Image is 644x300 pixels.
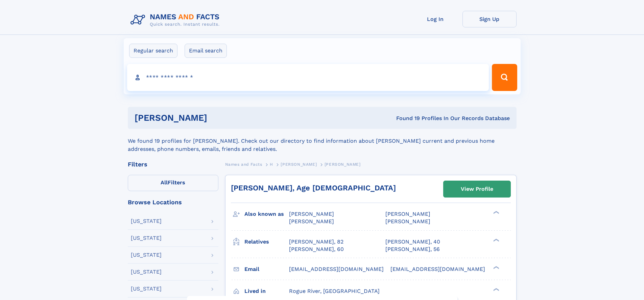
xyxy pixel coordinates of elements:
[385,218,430,225] span: [PERSON_NAME]
[128,129,517,153] div: We found 19 profiles for [PERSON_NAME]. Check out our directory to find information about [PERSON...
[492,265,500,270] div: ❯
[302,115,510,122] div: Found 19 Profiles In Our Records Database
[128,11,225,29] img: Logo Names and Facts
[244,208,289,220] h3: Also known as
[408,11,462,27] a: Log In
[128,161,218,167] div: Filters
[289,288,380,294] span: Rogue River, [GEOGRAPHIC_DATA]
[135,114,302,122] h1: [PERSON_NAME]
[244,263,289,275] h3: Email
[492,238,500,242] div: ❯
[131,269,162,275] div: [US_STATE]
[129,44,177,58] label: Regular search
[185,44,227,58] label: Email search
[385,246,440,253] a: [PERSON_NAME], 56
[289,238,343,246] a: [PERSON_NAME], 82
[289,266,384,272] span: [EMAIL_ADDRESS][DOMAIN_NAME]
[161,179,168,186] span: All
[127,64,489,91] input: search input
[289,211,334,217] span: [PERSON_NAME]
[444,181,510,197] a: View Profile
[244,285,289,297] h3: Lived in
[385,211,430,217] span: [PERSON_NAME]
[225,160,262,168] a: Names and Facts
[385,238,440,246] a: [PERSON_NAME], 40
[131,286,162,292] div: [US_STATE]
[231,184,396,192] a: [PERSON_NAME], Age [DEMOGRAPHIC_DATA]
[131,235,162,241] div: [US_STATE]
[492,64,517,91] button: Search Button
[131,218,162,224] div: [US_STATE]
[289,246,344,253] a: [PERSON_NAME], 60
[270,162,273,167] span: H
[281,160,317,168] a: [PERSON_NAME]
[492,287,500,292] div: ❯
[128,175,218,191] label: Filters
[131,252,162,258] div: [US_STATE]
[492,210,500,215] div: ❯
[289,218,334,225] span: [PERSON_NAME]
[270,160,273,168] a: H
[281,162,317,167] span: [PERSON_NAME]
[128,199,218,205] div: Browse Locations
[325,162,361,167] span: [PERSON_NAME]
[244,236,289,248] h3: Relatives
[461,181,493,197] div: View Profile
[390,266,485,272] span: [EMAIL_ADDRESS][DOMAIN_NAME]
[462,11,517,27] a: Sign Up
